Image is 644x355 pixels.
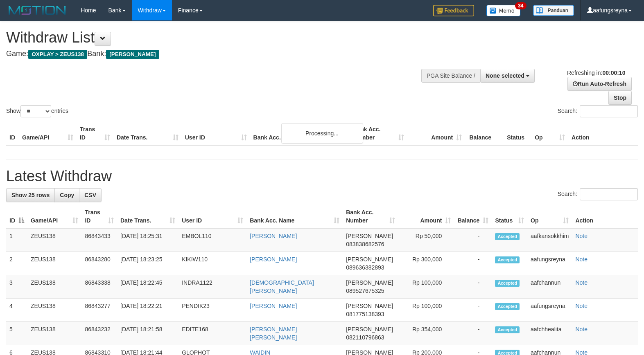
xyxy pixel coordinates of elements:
[398,275,454,299] td: Rp 100,000
[6,252,27,275] td: 2
[531,122,568,145] th: Op
[6,4,68,16] img: MOTION_logo.png
[113,122,182,145] th: Date Trans.
[117,252,179,275] td: [DATE] 18:23:25
[6,322,27,345] td: 5
[117,299,179,322] td: [DATE] 18:22:21
[454,299,492,322] td: -
[81,275,117,299] td: 86843338
[27,252,81,275] td: ZEUS138
[580,105,638,117] input: Search:
[567,70,625,76] span: Refreshing in:
[346,311,384,317] span: Copy 081775138393 to clipboard
[6,275,27,299] td: 3
[6,228,27,252] td: 1
[250,326,297,341] a: [PERSON_NAME] [PERSON_NAME]
[454,252,492,275] td: -
[250,279,314,294] a: [DEMOGRAPHIC_DATA] [PERSON_NAME]
[454,205,492,228] th: Balance: activate to sort column ascending
[346,334,384,341] span: Copy 082110796863 to clipboard
[11,192,50,198] span: Show 25 rows
[179,322,246,345] td: EDITE168
[558,188,638,200] label: Search:
[465,122,504,145] th: Balance
[495,256,520,263] span: Accepted
[27,275,81,299] td: ZEUS138
[79,188,102,202] a: CSV
[60,192,74,198] span: Copy
[346,288,384,294] span: Copy 089527675325 to clipboard
[27,228,81,252] td: ZEUS138
[504,122,531,145] th: Status
[6,29,421,46] h1: Withdraw List
[250,303,297,309] a: [PERSON_NAME]
[527,275,572,299] td: aafchannun
[398,228,454,252] td: Rp 50,000
[398,299,454,322] td: Rp 100,000
[572,205,638,228] th: Action
[580,188,638,200] input: Search:
[407,122,465,145] th: Amount
[350,122,407,145] th: Bank Acc. Number
[495,303,520,310] span: Accepted
[281,123,363,144] div: Processing...
[575,326,588,333] a: Note
[602,70,625,76] strong: 00:00:10
[27,205,81,228] th: Game/API: activate to sort column ascending
[346,326,393,333] span: [PERSON_NAME]
[179,299,246,322] td: PENDIK23
[454,322,492,345] td: -
[6,105,68,117] label: Show entries
[575,256,588,263] a: Note
[398,205,454,228] th: Amount: activate to sort column ascending
[567,77,632,91] a: Run Auto-Refresh
[454,275,492,299] td: -
[486,72,524,79] span: None selected
[81,228,117,252] td: 86843433
[6,122,19,145] th: ID
[81,205,117,228] th: Trans ID: activate to sort column ascending
[527,322,572,345] td: aafchhealita
[346,279,393,286] span: [PERSON_NAME]
[27,299,81,322] td: ZEUS138
[179,275,246,299] td: INDRA1122
[575,233,588,239] a: Note
[117,205,179,228] th: Date Trans.: activate to sort column ascending
[250,122,350,145] th: Bank Acc. Name
[6,299,27,322] td: 4
[527,205,572,228] th: Op: activate to sort column ascending
[182,122,250,145] th: User ID
[492,205,527,228] th: Status: activate to sort column ascending
[533,5,574,16] img: panduan.png
[346,241,384,247] span: Copy 083838682576 to clipboard
[495,233,520,240] span: Accepted
[346,303,393,309] span: [PERSON_NAME]
[54,188,79,202] a: Copy
[81,299,117,322] td: 86843277
[6,168,638,184] h1: Latest Withdraw
[527,228,572,252] td: aafkansokkhim
[527,299,572,322] td: aafungsreyna
[179,252,246,275] td: KIKIW110
[179,228,246,252] td: EMBOL110
[398,322,454,345] td: Rp 354,000
[527,252,572,275] td: aafungsreyna
[558,105,638,117] label: Search:
[6,205,27,228] th: ID: activate to sort column descending
[486,5,521,16] img: Button%20Memo.svg
[346,233,393,239] span: [PERSON_NAME]
[495,326,520,333] span: Accepted
[117,275,179,299] td: [DATE] 18:22:45
[117,228,179,252] td: [DATE] 18:25:31
[575,279,588,286] a: Note
[28,50,87,59] span: OXPLAY > ZEUS138
[495,280,520,287] span: Accepted
[346,264,384,271] span: Copy 089636382893 to clipboard
[179,205,246,228] th: User ID: activate to sort column ascending
[480,69,535,83] button: None selected
[421,69,480,83] div: PGA Site Balance /
[117,322,179,345] td: [DATE] 18:21:58
[246,205,343,228] th: Bank Acc. Name: activate to sort column ascending
[575,303,588,309] a: Note
[84,192,96,198] span: CSV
